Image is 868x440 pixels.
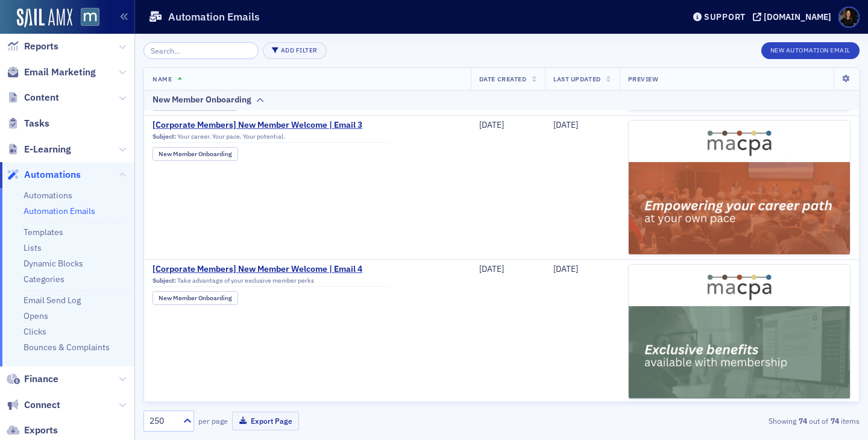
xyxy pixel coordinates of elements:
[168,10,260,24] h1: Automation Emails
[149,415,176,427] div: 250
[753,13,835,21] button: [DOMAIN_NAME]
[553,75,600,83] span: Last Updated
[7,398,60,412] a: Connect
[479,75,526,83] span: Date Created
[24,190,72,201] a: Automations
[553,263,578,274] span: [DATE]
[153,133,176,140] span: Subject:
[7,66,96,79] a: Email Marketing
[24,143,71,156] span: E-Learning
[24,258,83,269] a: Dynamic Blocks
[24,342,110,353] a: Bounces & Complaints
[7,168,81,181] a: Automations
[24,91,59,104] span: Content
[628,75,659,83] span: Preview
[796,415,809,426] strong: 74
[72,8,99,28] a: View Homepage
[198,415,228,426] label: per page
[24,424,58,437] span: Exports
[7,91,59,104] a: Content
[7,372,58,386] a: Finance
[761,44,860,55] a: New Automation Email
[553,119,578,130] span: [DATE]
[24,295,81,306] a: Email Send Log
[838,7,860,28] span: Profile
[24,242,42,253] a: Lists
[153,120,389,131] a: [Corporate Members] New Member Welcome | Email 3
[24,398,60,412] span: Connect
[153,147,238,160] div: New Member Onboarding
[24,274,64,284] a: Categories
[24,66,96,79] span: Email Marketing
[263,42,327,59] button: Add Filter
[629,415,860,426] div: Showing out of items
[153,93,251,106] div: New Member Onboarding
[704,11,746,22] div: Support
[143,42,259,59] input: Search…
[153,277,389,288] div: Take advantage of your exclusive member perks
[24,40,58,53] span: Reports
[24,227,63,237] a: Templates
[232,412,299,430] button: Export Page
[24,310,48,321] a: Opens
[24,168,81,181] span: Automations
[153,277,176,284] span: Subject:
[7,424,58,437] a: Exports
[764,11,831,22] div: [DOMAIN_NAME]
[479,119,504,130] span: [DATE]
[17,8,72,28] img: SailAMX
[153,133,389,143] div: Your career. Your pace. Your potential.
[828,415,841,426] strong: 74
[24,372,58,386] span: Finance
[479,263,504,274] span: [DATE]
[153,264,389,275] a: [Corporate Members] New Member Welcome | Email 4
[81,8,99,27] img: SailAMX
[7,40,58,53] a: Reports
[24,326,46,337] a: Clicks
[24,117,49,130] span: Tasks
[153,291,238,304] div: New Member Onboarding
[761,42,860,59] button: New Automation Email
[24,206,95,216] a: Automation Emails
[7,117,49,130] a: Tasks
[153,75,172,83] span: Name
[7,143,71,156] a: E-Learning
